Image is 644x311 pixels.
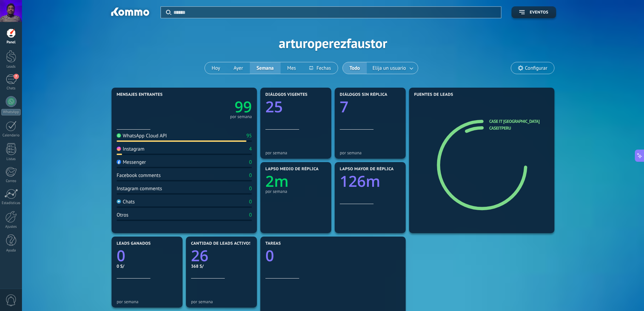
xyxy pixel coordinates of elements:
button: Semana [250,62,281,74]
button: Todo [343,62,367,74]
span: Lapso medio de réplica [265,167,319,172]
button: Ayer [227,62,250,74]
a: 126m [340,171,401,192]
text: 7 [340,96,349,117]
div: Correo [1,179,21,183]
div: Listas [1,157,21,161]
div: por semana [265,189,326,194]
span: Leads ganados [117,241,151,246]
div: 0 [249,159,252,165]
div: Ajustes [1,225,21,229]
a: 0 [265,245,401,266]
div: 95 [246,133,252,139]
div: Estadísticas [1,201,21,205]
div: por semana [265,150,326,155]
span: 7 [14,74,19,79]
span: Cantidad de leads activos [191,241,252,246]
div: 0 S/ [117,263,177,269]
div: Panel [1,40,21,45]
text: 0 [265,245,274,266]
text: 99 [235,96,252,117]
div: 0 [249,172,252,179]
text: 25 [265,96,283,117]
button: Mes [281,62,303,74]
span: Configurar [525,65,547,71]
text: 0 [117,245,125,266]
div: Chats [1,86,21,91]
img: WhatsApp Cloud API [117,133,121,138]
span: Elija un usuario [371,64,407,73]
text: 2m [265,171,289,192]
div: 0 [249,185,252,192]
img: Messenger [117,160,121,164]
div: por semana [117,299,177,304]
button: Elija un usuario [367,62,418,74]
span: Fuentes de leads [414,92,453,97]
button: Fechas [303,62,337,74]
div: Messenger [117,159,146,165]
img: Chats [117,199,121,204]
div: por semana [230,115,252,118]
a: Case It [GEOGRAPHIC_DATA] [489,118,540,124]
div: 368 S/ [191,263,252,269]
img: Instagram [117,147,121,151]
span: Mensajes entrantes [117,92,163,97]
span: Lapso mayor de réplica [340,167,393,172]
span: Diálogos sin réplica [340,92,387,97]
div: 4 [249,146,252,152]
span: Eventos [530,10,548,15]
div: Chats [117,199,135,205]
span: Tareas [265,241,281,246]
div: Calendario [1,133,21,138]
button: Hoy [205,62,227,74]
div: WhatsApp Cloud API [117,133,167,139]
div: 0 [249,199,252,205]
div: Otros [117,212,128,218]
div: Instagram comments [117,185,162,192]
a: 26 [191,245,252,266]
div: Instagram [117,146,144,152]
button: Eventos [511,6,556,18]
div: Leads [1,65,21,69]
div: 0 [249,212,252,218]
div: WhatsApp [1,109,21,115]
a: 99 [184,96,252,117]
text: 26 [191,245,208,266]
text: 126m [340,171,380,192]
div: por semana [191,299,252,304]
a: caseitperu [489,125,511,131]
div: Facebook comments [117,172,161,179]
a: 0 [117,245,177,266]
div: por semana [340,150,401,155]
span: Diálogos vigentes [265,92,308,97]
div: Ayuda [1,248,21,253]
